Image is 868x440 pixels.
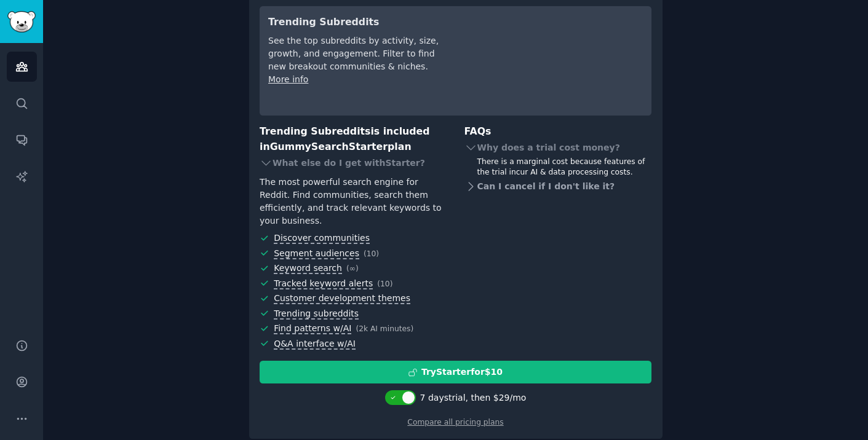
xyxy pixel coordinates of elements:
span: Q&A interface w/AI [274,339,356,350]
h3: FAQs [464,124,652,139]
div: Try Starter for $10 [421,366,503,379]
div: Why does a trial cost money? [464,139,652,157]
button: TryStarterfor$10 [260,361,651,383]
a: Compare all pricing plans [407,418,503,426]
span: Keyword search [274,263,342,274]
div: 7 days trial, then $ 29 /mo [420,391,527,404]
div: See the top subreddits by activity, size, growth, and engagement. Filter to find new breakout com... [268,34,441,73]
span: Find patterns w/AI [274,323,351,334]
span: Tracked keyword alerts [274,278,373,289]
div: There is a marginal cost because features of the trial incur AI & data processing costs. [477,157,652,178]
h3: Trending Subreddits is included in plan [260,124,447,154]
span: Trending subreddits [274,308,359,320]
div: Can I cancel if I don't like it? [464,178,652,195]
span: ( 10 ) [364,249,379,258]
span: ( 2k AI minutes ) [356,324,413,333]
span: Segment audiences [274,248,359,259]
img: GummySearch logo [7,11,36,33]
div: The most powerful search engine for Reddit. Find communities, search them efficiently, and track ... [260,176,447,227]
div: What else do I get with Starter ? [260,154,447,171]
span: Discover communities [274,233,370,244]
iframe: YouTube video player [458,15,643,107]
h3: Trending Subreddits [268,15,441,30]
span: Customer development themes [274,293,410,304]
span: ( ∞ ) [346,264,359,273]
span: GummySearch Starter [270,141,388,152]
a: More info [268,74,308,84]
span: ( 10 ) [377,280,392,288]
